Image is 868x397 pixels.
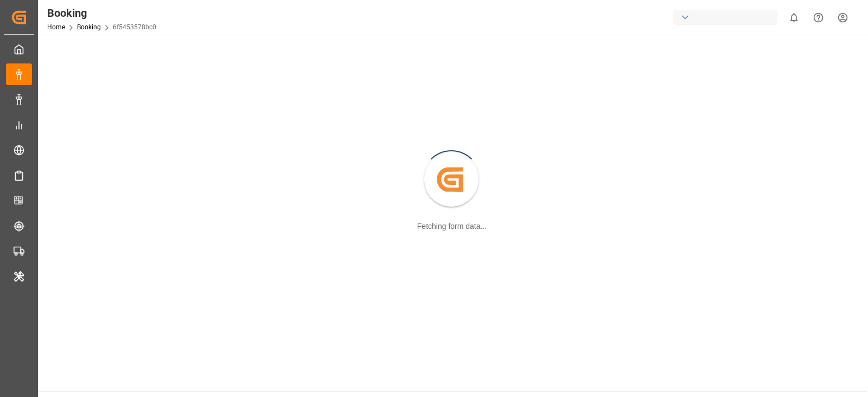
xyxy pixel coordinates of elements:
div: Fetching form data... [417,221,487,232]
button: Help Center [806,5,831,30]
a: Home [47,23,65,31]
button: show 0 new notifications [782,5,806,30]
div: Booking [47,5,156,21]
a: Booking [77,23,101,31]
